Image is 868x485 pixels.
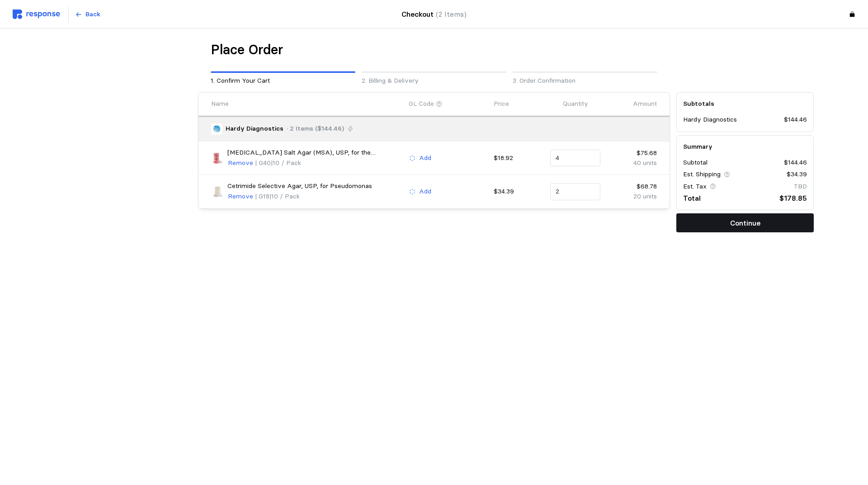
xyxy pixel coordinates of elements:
button: Back [70,6,105,23]
p: $178.85 [779,193,807,204]
p: Hardy Diagnostics [683,115,737,125]
p: $68.78 [607,182,657,192]
p: Hardy Diagnostics [226,124,283,134]
span: | G40 [255,159,271,167]
p: TBD [794,182,807,192]
p: Est. Shipping [683,170,721,179]
p: 40 units [607,158,657,168]
p: · 2 Items ($144.46) [287,124,344,134]
h1: Place Order [211,41,283,59]
p: 3. Order Confirmation [513,76,657,86]
p: Total [683,193,701,204]
p: Name [211,99,229,109]
h4: Checkout [401,9,467,20]
button: Continue [676,213,814,232]
h5: Subtotals [683,99,807,108]
span: | 10 / Pack [271,159,301,167]
button: Remove [227,158,254,169]
p: Back [85,9,100,19]
input: Qty [556,184,595,200]
img: g18_1.jpg [211,185,224,198]
p: 2. Billing & Delivery [362,76,506,86]
span: | G18 [255,192,269,200]
img: g40_1.jpg [211,151,224,165]
h5: Summary [683,142,807,151]
p: Quantity [563,99,588,109]
p: Cetrimide Selective Agar, USP, for Pseudomonas [227,181,372,191]
p: Price [494,99,509,109]
p: Amount [633,99,657,109]
p: $144.46 [784,115,807,125]
span: | 10 / Pack [269,192,300,200]
p: 20 units [607,192,657,202]
button: Remove [227,191,254,202]
span: (2 Items) [436,10,467,19]
p: Remove [228,158,253,168]
input: Qty [556,150,595,166]
img: svg%3e [13,9,60,19]
p: Continue [730,217,760,229]
p: GL Code [409,99,434,109]
p: 1. Confirm Your Cart [211,76,355,86]
button: Add [409,153,432,164]
p: $34.39 [787,170,807,179]
p: $34.39 [494,187,544,197]
button: Add [409,186,432,197]
p: Add [419,187,431,197]
p: $144.46 [784,158,807,168]
p: [MEDICAL_DATA] Salt Agar (MSA), USP, for the differentiation of [MEDICAL_DATA] [227,148,403,158]
p: Remove [228,192,253,202]
p: Add [419,153,431,163]
p: Subtotal [683,158,708,168]
p: Est. Tax [683,182,707,192]
p: $75.68 [607,148,657,158]
p: $18.92 [494,153,544,163]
